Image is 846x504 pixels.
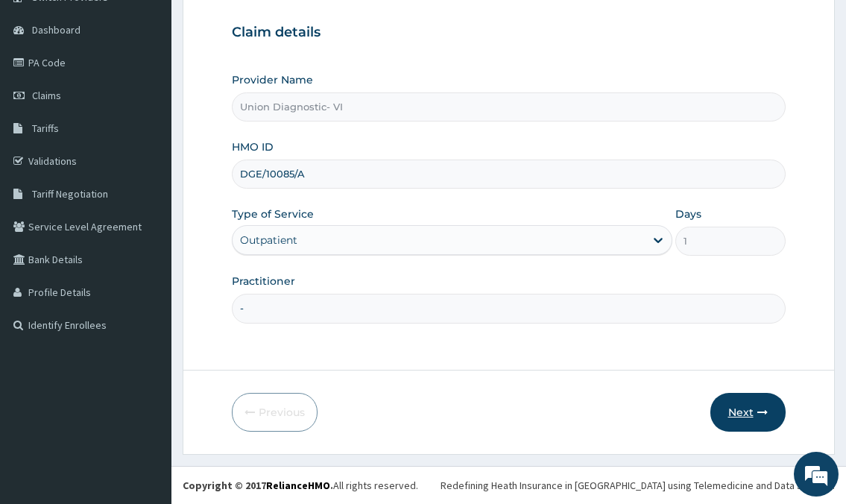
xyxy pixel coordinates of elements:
[32,187,108,201] span: Tariff Negotiation
[266,479,330,492] a: RelianceHMO
[86,155,206,306] span: We're online!
[232,25,785,41] h3: Claim details
[244,7,280,43] div: Minimize live chat window
[32,89,61,102] span: Claims
[240,233,297,248] div: Outpatient
[441,478,835,493] div: Redefining Heath Insurance in [GEOGRAPHIC_DATA] using Telemedicine and Data Science!
[28,75,60,112] img: d_794563401_company_1708531726252_794563401
[7,341,284,394] textarea: Type your message and hit 'Enter'
[232,139,274,154] label: HMO ID
[232,72,313,87] label: Provider Name
[183,479,333,492] strong: Copyright © 2017 .
[32,122,59,135] span: Tariffs
[232,207,314,221] label: Type of Service
[710,393,786,432] button: Next
[32,23,81,37] span: Dashboard
[232,294,785,323] input: Enter Name
[232,393,318,432] button: Previous
[232,160,785,189] input: Enter HMO ID
[78,84,250,103] div: Chat with us now
[232,274,295,289] label: Practitioner
[675,207,701,221] label: Days
[171,466,846,504] footer: All rights reserved.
